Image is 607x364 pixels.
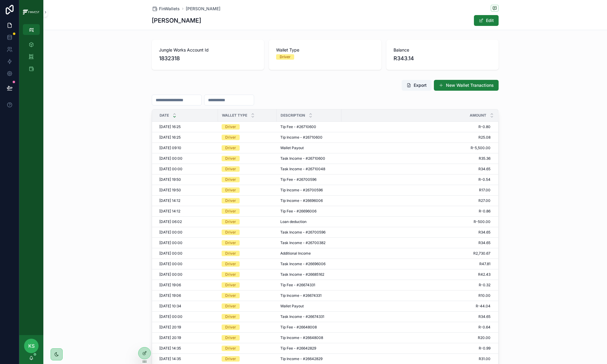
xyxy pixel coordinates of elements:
span: R-0.86 [342,209,490,214]
a: Additional Income [280,251,338,256]
div: Driver [225,166,236,172]
span: [DATE] 20:19 [159,325,181,330]
span: Tip Fee - #26674331 [280,283,315,287]
a: Driver [222,230,273,235]
a: Driver [222,314,273,319]
div: Driver [225,145,236,151]
a: [DATE] 10:34 [159,304,214,309]
a: [DATE] 20:19 [159,325,214,330]
a: R34.65 [342,240,490,245]
span: [DATE] 14:12 [159,209,180,214]
a: R34.65 [342,167,490,171]
a: [DATE] 16:25 [159,124,214,129]
a: [DATE] 20:19 [159,335,214,340]
span: [DATE] 06:02 [159,219,182,224]
span: R20.00 [342,335,490,340]
a: Task Income - #26685162 [280,272,338,277]
span: [DATE] 00:00 [159,314,182,319]
span: Task Income - #26710048 [280,167,325,171]
span: Description [281,113,305,118]
span: Amount [470,113,486,118]
span: Task Income - #26700596 [280,230,325,235]
a: Wallet Payout [280,146,338,150]
a: R47.81 [342,262,490,266]
a: [DATE] 19:06 [159,283,214,287]
a: R-0.99 [342,346,490,351]
div: Driver [225,251,236,256]
div: Driver [225,293,236,298]
a: [DATE] 14:35 [159,346,214,351]
a: R-500.00 [342,219,490,224]
span: R-0.64 [342,325,490,330]
span: [DATE] 20:19 [159,335,181,340]
a: Task Income - #26674331 [280,314,338,319]
img: App logo [23,10,40,15]
a: [DATE] 00:00 [159,156,214,161]
a: Tip Income - #26642829 [280,356,338,361]
span: R343.14 [394,54,491,63]
a: [DATE] 00:00 [159,230,214,235]
span: Tip Fee - #26648008 [280,325,317,330]
span: R17.00 [342,188,490,193]
a: Driver [222,166,273,172]
a: Tip Fee - #26674331 [280,283,338,287]
div: Driver [225,198,236,203]
span: Task Income - #26696006 [280,262,325,266]
a: [DATE] 06:02 [159,219,214,224]
a: Tip Fee - #26642829 [280,346,338,351]
a: Tip Fee - #26648008 [280,325,338,330]
span: Balance [394,47,491,53]
a: Driver [222,156,273,161]
a: R34.65 [342,314,490,319]
span: [DATE] 00:00 [159,262,182,266]
div: Driver [225,261,236,267]
a: [DATE] 14:12 [159,198,214,203]
span: Tip Income - #26648008 [280,335,323,340]
span: [DATE] 16:25 [159,124,181,129]
a: Tip Income - #26648008 [280,335,338,340]
span: Additional Income [280,251,311,256]
a: Driver [222,124,273,130]
div: Driver [225,314,236,319]
span: Tip Income - #26642829 [280,356,322,361]
span: R35.36 [342,156,490,161]
span: [DATE] 00:00 [159,167,182,171]
span: Tip Income - #26700596 [280,188,323,193]
a: [DATE] 00:00 [159,314,214,319]
span: [DATE] 19:50 [159,177,181,182]
div: Driver [280,54,291,60]
a: Tip Fee - #26710600 [280,124,338,129]
a: FinWallets [152,6,180,12]
div: Driver [225,156,236,161]
span: [DATE] 14:35 [159,346,181,351]
a: R2,730.67 [342,251,490,256]
a: Driver [222,261,273,267]
a: Loan deduction [280,219,338,224]
a: Tip Income - #26696006 [280,198,338,203]
span: Tip Fee - #26642829 [280,346,316,351]
a: [DATE] 00:00 [159,240,214,245]
a: [DATE] 19:50 [159,188,214,193]
span: [DATE] 16:25 [159,135,181,140]
div: Driver [225,272,236,277]
a: R10.00 [342,293,490,298]
span: Tip Income - #26710600 [280,135,322,140]
a: R42.43 [342,272,490,277]
span: [DATE] 00:00 [159,156,182,161]
span: [DATE] 14:35 [159,356,181,361]
a: Driver [222,219,273,224]
span: [DATE] 00:00 [159,240,182,245]
span: [DATE] 19:06 [159,293,181,298]
span: [DATE] 19:50 [159,188,181,193]
a: R-5,500.00 [342,146,490,150]
div: Driver [225,356,236,362]
a: Driver [222,240,273,246]
button: New Wallet Tranactions [434,80,499,91]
